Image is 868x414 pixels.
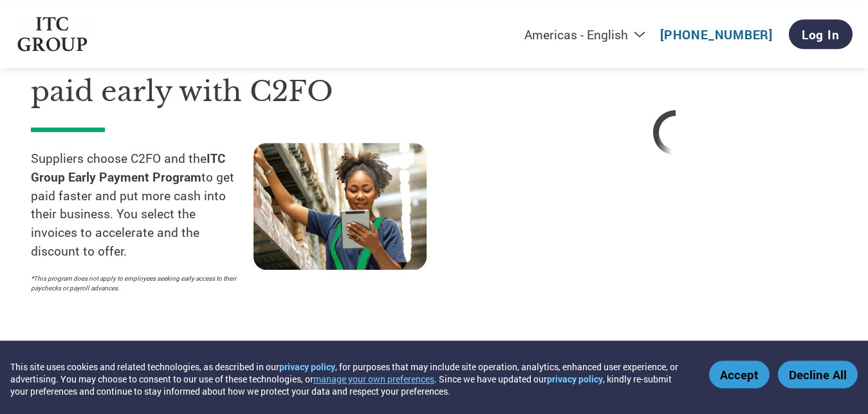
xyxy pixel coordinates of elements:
div: This site uses cookies and related technologies, as described in our , for purposes that may incl... [10,361,690,397]
a: privacy policy [279,361,335,373]
h1: Get your ITC Group invoices paid early with C2FO [31,29,476,112]
p: *This program does not apply to employees seeking early access to their paychecks or payroll adva... [31,274,241,293]
button: Decline All [778,361,858,388]
strong: ITC Group Early Payment Program [31,150,225,185]
a: Log In [789,19,853,49]
img: supply chain worker [254,143,427,270]
a: [PHONE_NUMBER] [660,26,773,42]
button: manage your own preferences [313,373,434,385]
p: Suppliers choose C2FO and the to get paid faster and put more cash into their business. You selec... [31,149,254,261]
button: Accept [709,361,770,388]
img: ITC Group [16,17,89,52]
a: privacy policy [547,373,603,385]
